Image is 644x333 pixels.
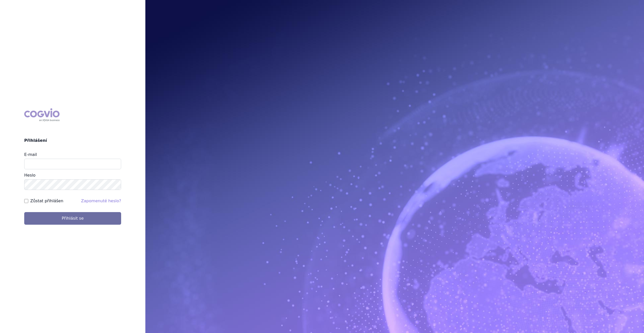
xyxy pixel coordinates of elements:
div: COGVIO [24,108,60,121]
button: Přihlásit se [24,212,121,225]
h2: Přihlášení [24,138,121,144]
label: E-mail [24,152,37,157]
label: Heslo [24,173,35,178]
label: Zůstat přihlášen [30,198,63,204]
a: Zapomenuté heslo? [81,198,121,203]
